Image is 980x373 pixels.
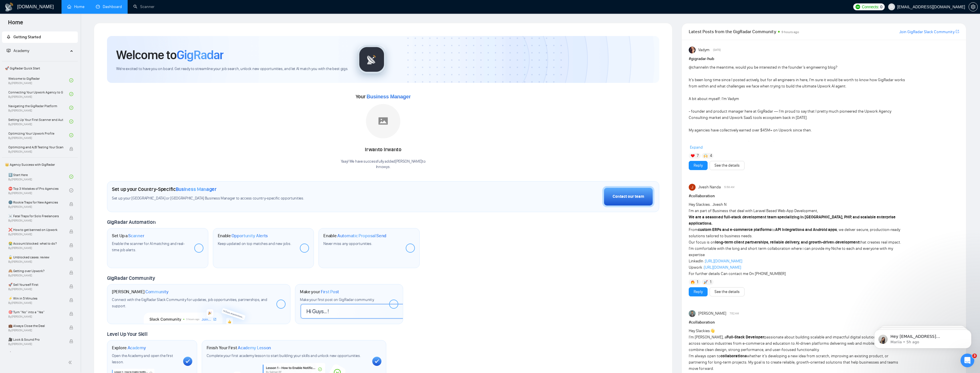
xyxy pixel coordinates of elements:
span: lock [69,339,73,343]
span: Academy [7,48,29,53]
span: 💼 Always Close the Deal [8,323,63,329]
span: Set up your [GEOGRAPHIC_DATA] or [GEOGRAPHIC_DATA] Business Manager to access country-specific op... [112,196,437,201]
span: 🤖 AI-Powered Sales Calls [8,350,63,356]
a: dashboardDashboard [96,4,122,9]
span: check-circle [69,133,73,137]
img: upwork-logo.png [856,5,860,9]
span: Complete your first academy lesson to start building your skills and unlock new opportunities. [207,353,361,358]
strong: long-term client partnerships, reliable delivery, and growth-driven development [715,240,859,245]
h1: Welcome to [116,47,223,63]
span: lock [69,326,73,330]
span: 😭 Account blocked: what to do? [8,241,63,246]
a: Welcome to GigRadarBy[PERSON_NAME] [8,74,69,87]
span: Latest Posts from the GigRadar Community [689,28,776,35]
span: Getting Started [13,35,41,39]
h1: Set Up a [112,233,144,239]
span: By [PERSON_NAME] [8,233,63,236]
span: user [890,5,894,9]
iframe: Intercom notifications message [866,318,980,358]
span: 👋 [710,328,715,333]
h1: # gigradar-hub [689,56,959,62]
h1: Explore [112,345,146,351]
h1: Enable [323,233,386,239]
span: GigRadar [177,47,223,63]
span: Hey [EMAIL_ADDRESS][DOMAIN_NAME], Do you want to learn how to integrate GigRadar with your CRM of... [25,17,98,135]
span: lock [69,230,73,234]
span: 🚀 GigRadar Quick Start [3,63,77,74]
img: logo [5,3,14,12]
img: Jivesh Nanda [689,184,696,191]
span: 🎓 [746,140,751,145]
span: Scanner [128,233,144,239]
a: 1️⃣ Start HereBy[PERSON_NAME] [8,170,69,183]
span: 👑 Agency Success with GigRadar [3,159,77,170]
span: setting [969,5,977,9]
a: searchScanner [133,4,155,9]
span: Academy [13,48,29,53]
button: Contact our team [602,186,654,207]
span: By [PERSON_NAME] [8,274,63,277]
span: Jivesh Nanda [698,184,721,190]
button: See the details [710,287,745,296]
span: lock [69,216,73,220]
span: By [PERSON_NAME] [8,301,63,305]
span: check-circle [69,106,73,110]
span: Vadym [698,47,710,53]
span: By [PERSON_NAME] [8,329,63,332]
span: 7 [697,153,699,159]
span: ❌ How to get banned on Upwork [8,227,63,233]
span: Connects: [862,4,879,10]
span: lock [69,147,73,151]
img: gigradar-logo.png [357,45,386,74]
span: 🎯 Turn “No” into a “Yes” [8,309,63,315]
strong: We are a seasoned full-stack development team specializing in [GEOGRAPHIC_DATA], PHP, and scalabl... [689,215,896,226]
strong: custom ERPs and e-commerce platforms [698,227,771,232]
span: By [PERSON_NAME] [8,288,63,291]
span: rocket [7,35,11,39]
span: 4 [710,153,712,159]
span: ☠️ Fatal Traps for Solo Freelancers [8,213,63,219]
span: lock [69,312,73,316]
span: 0 [880,4,882,10]
h1: Enable [218,233,268,239]
button: See the details [710,161,745,170]
span: check-circle [69,175,73,179]
span: lock [69,284,73,288]
p: Message from Mariia, sent 5h ago [25,22,99,27]
div: in the meantime, would you be interested in the founder’s engineering blog? It’s been long time s... [689,64,905,171]
span: lock [69,243,73,247]
strong: Full-Stack Developer [726,335,764,340]
span: 🔓 Unblocked cases: review [8,254,63,260]
span: 7:52 AM [730,311,739,316]
span: We're excited to have you on board. Get ready to streamline your job search, unlock new opportuni... [116,66,348,72]
a: export [956,29,959,34]
li: Getting Started [2,31,78,43]
span: Never miss any opportunities. [323,241,372,246]
span: By [PERSON_NAME] [8,150,63,153]
span: lock [69,298,73,302]
span: GigRadar Community [107,275,155,281]
img: 🙌 [704,154,708,158]
span: lock [69,202,73,206]
span: Business Manager [367,94,411,99]
a: Join GigRadar Slack Community [899,29,955,35]
span: First Post [321,289,339,295]
span: Opportunity Alerts [231,233,268,239]
span: lock [69,257,73,261]
span: Community [145,289,169,295]
span: 1 [710,279,711,285]
span: double-left [68,360,74,365]
span: Home [3,18,28,30]
h1: Set up your Country-Specific [112,186,217,192]
p: Innowys . [341,164,426,170]
img: placeholder.png [366,104,400,138]
a: Reply [694,162,703,169]
h1: # collaboration [689,319,959,326]
span: check-circle [69,119,73,123]
span: [PERSON_NAME] [698,310,726,317]
span: Expand [690,145,703,150]
iframe: Intercom live chat [961,354,974,367]
span: @channel [689,65,706,70]
span: GigRadar Automation [107,219,155,225]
